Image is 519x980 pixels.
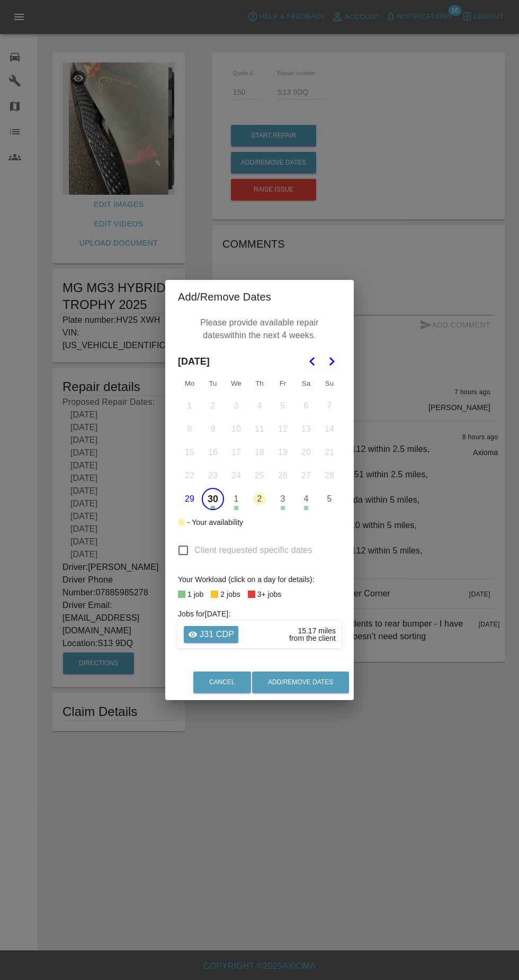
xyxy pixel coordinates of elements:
[295,465,317,487] button: Saturday, September 27th, 2025
[294,373,318,394] th: Saturday
[202,441,224,464] button: Tuesday, September 16th, 2025
[225,441,247,464] button: Wednesday, September 17th, 2025
[272,395,294,417] button: Friday, September 5th, 2025
[248,465,271,487] button: Thursday, September 25th, 2025
[272,418,294,440] button: Friday, September 12th, 2025
[200,628,234,641] p: J31 CDP
[178,441,201,464] button: Monday, September 15th, 2025
[248,418,271,440] button: Thursday, September 11th, 2025
[178,373,341,511] table: September 2025
[295,488,317,510] button: Saturday, October 4th, 2025
[194,544,312,557] span: Client requested specific dates
[225,488,247,510] button: Wednesday, October 1st, 2025
[248,373,271,394] th: Thursday
[295,395,317,417] button: Saturday, September 6th, 2025
[178,350,210,373] span: [DATE]
[178,573,341,586] div: Your Workload (click on a day for details):
[318,395,341,417] button: Sunday, September 7th, 2025
[272,441,294,464] button: Friday, September 19th, 2025
[289,634,336,642] div: from the client
[178,418,201,440] button: Monday, September 8th, 2025
[187,588,203,601] div: 1 job
[165,280,354,314] h2: Add/Remove Dates
[271,373,294,394] th: Friday
[248,441,271,464] button: Thursday, September 18th, 2025
[225,373,248,394] th: Wednesday
[318,488,341,510] button: Sunday, October 5th, 2025
[318,418,341,440] button: Sunday, September 14th, 2025
[178,373,201,394] th: Monday
[272,488,294,510] button: Friday, October 3rd, 2025
[318,465,341,487] button: Sunday, September 28th, 2025
[183,314,336,344] p: Please provide available repair dates within the next 4 weeks.
[322,352,341,371] button: Go to the Next Month
[257,588,282,601] div: 3+ jobs
[248,395,271,417] button: Thursday, September 4th, 2025
[202,488,224,510] button: Tuesday, September 30th, 2025, selected
[248,488,271,510] button: Thursday, October 2nd, 2025
[178,608,341,620] h6: Jobs for [DATE] :
[252,672,349,693] button: Add/Remove Dates
[225,395,247,417] button: Wednesday, September 3rd, 2025
[303,352,322,371] button: Go to the Previous Month
[318,373,341,394] th: Sunday
[220,588,240,601] div: 2 jobs
[295,441,317,464] button: Saturday, September 20th, 2025
[184,626,238,643] a: J31 CDP
[178,465,201,487] button: Monday, September 22nd, 2025
[225,418,247,440] button: Wednesday, September 10th, 2025
[202,465,224,487] button: Tuesday, September 23rd, 2025
[272,465,294,487] button: Friday, September 26th, 2025
[201,373,225,394] th: Tuesday
[187,516,243,529] div: - Your availability
[178,395,201,417] button: Monday, September 1st, 2025
[295,418,317,440] button: Saturday, September 13th, 2025
[202,395,224,417] button: Tuesday, September 2nd, 2025
[225,465,247,487] button: Wednesday, September 24th, 2025
[298,627,336,634] div: 15.17 miles
[318,441,341,464] button: Sunday, September 21st, 2025
[193,672,251,693] button: Cancel
[202,418,224,440] button: Tuesday, September 9th, 2025
[178,488,201,510] button: Today, Monday, September 29th, 2025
